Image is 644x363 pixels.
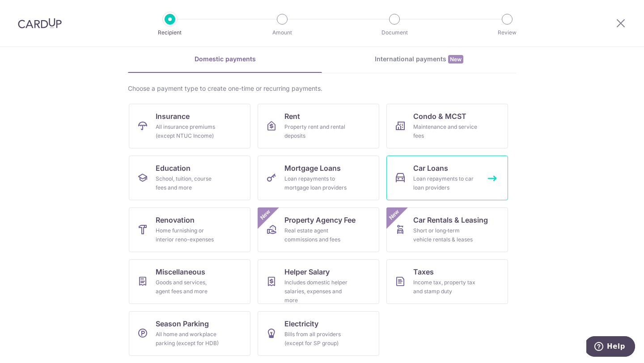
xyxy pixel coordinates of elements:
a: Mortgage LoansLoan repayments to mortgage loan providers [258,156,379,200]
a: MiscellaneousGoods and services, agent fees and more [129,259,250,304]
a: TaxesIncome tax, property tax and stamp duty [386,259,508,304]
a: Car LoansLoan repayments to car loan providers [386,156,508,200]
a: RenovationHome furnishing or interior reno-expenses [129,207,250,252]
span: Taxes [413,266,434,277]
div: Maintenance and service fees [413,122,478,140]
span: Insurance [156,111,190,122]
div: Income tax, property tax and stamp duty [413,278,478,296]
div: School, tuition, course fees and more [156,174,220,192]
span: New [387,207,402,222]
a: Helper SalaryIncludes domestic helper salaries, expenses and more [258,259,379,304]
div: Property rent and rental deposits [284,122,349,140]
span: Rent [284,111,300,122]
div: Home furnishing or interior reno-expenses [156,226,220,244]
span: Electricity [284,318,318,329]
span: Helper Salary [284,266,330,277]
div: International payments [322,55,516,64]
span: Car Rentals & Leasing [413,215,488,225]
span: Property Agency Fee [284,215,356,225]
a: Season ParkingAll home and workplace parking (except for HDB) [129,311,250,356]
div: Domestic payments [128,55,322,63]
a: EducationSchool, tuition, course fees and more [129,156,250,200]
p: Amount [249,28,315,37]
p: Review [474,28,540,37]
div: All insurance premiums (except NTUC Income) [156,122,220,140]
span: Help [21,6,39,14]
span: Miscellaneous [156,266,205,277]
div: Goods and services, agent fees and more [156,278,220,296]
div: Loan repayments to mortgage loan providers [284,174,349,192]
div: Choose a payment type to create one-time or recurring payments. [128,84,516,93]
div: Loan repayments to car loan providers [413,174,478,192]
iframe: Opens a widget where you can find more information [586,336,635,359]
span: Season Parking [156,318,209,329]
p: Document [361,28,428,37]
div: Real estate agent commissions and fees [284,226,349,244]
p: Recipient [137,28,203,37]
a: Property Agency FeeReal estate agent commissions and feesNew [258,207,379,252]
a: Condo & MCSTMaintenance and service fees [386,104,508,148]
a: ElectricityBills from all providers (except for SP group) [258,311,379,356]
div: Bills from all providers (except for SP group) [284,330,349,348]
span: Condo & MCST [413,111,466,122]
span: Mortgage Loans [284,163,341,173]
a: Car Rentals & LeasingShort or long‑term vehicle rentals & leasesNew [386,207,508,252]
a: RentProperty rent and rental deposits [258,104,379,148]
div: Includes domestic helper salaries, expenses and more [284,278,349,305]
span: Education [156,163,191,173]
div: All home and workplace parking (except for HDB) [156,330,220,348]
a: InsuranceAll insurance premiums (except NTUC Income) [129,104,250,148]
span: Car Loans [413,163,448,173]
span: New [258,207,273,222]
span: Renovation [156,215,195,225]
span: New [448,55,463,63]
div: Short or long‑term vehicle rentals & leases [413,226,478,244]
img: CardUp [18,18,62,29]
